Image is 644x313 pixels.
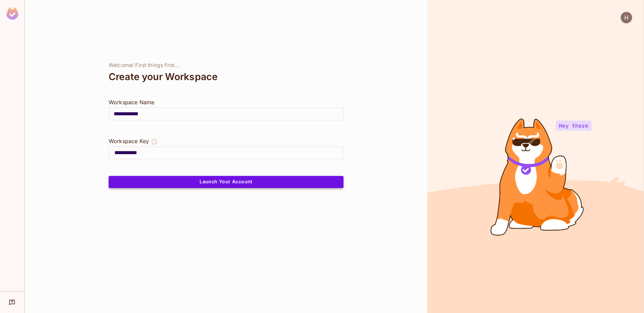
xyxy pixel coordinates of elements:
[109,98,343,106] div: Workspace Name
[109,137,149,145] div: Workspace Key
[109,176,343,188] button: Launch Your Account
[151,137,158,146] button: The Workspace Key is unique, and serves as the identifier of your workspace.
[109,69,343,85] div: Create your Workspace
[109,62,343,69] div: Welcome! First things first...
[621,12,632,23] img: Hung Nguyen Manh
[5,296,20,309] div: Help & Updates
[6,7,18,20] img: SReyMgAAAABJRU5ErkJggg==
